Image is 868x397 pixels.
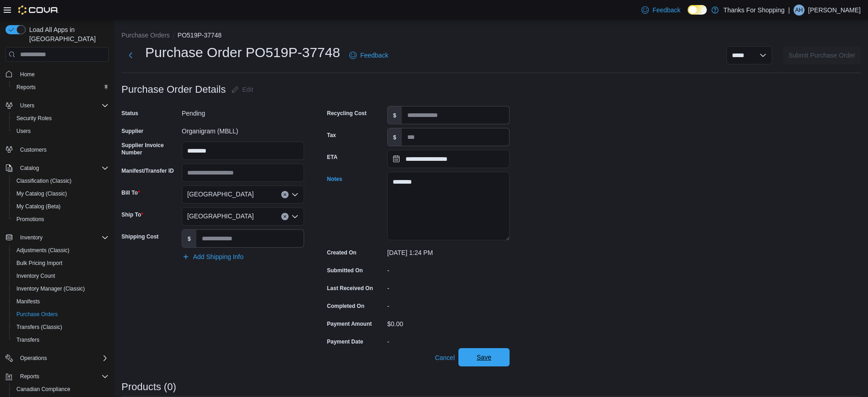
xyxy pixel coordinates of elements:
span: Bulk Pricing Import [16,259,63,267]
span: Users [13,126,109,137]
span: Purchase Orders [16,311,58,318]
label: $ [182,230,196,247]
span: Security Roles [13,113,109,124]
span: Submit Purchase Order [789,51,855,60]
button: PO519P-37748 [178,32,222,39]
label: Ship To [121,211,143,218]
label: Notes [327,175,342,183]
span: Users [16,100,109,111]
span: Transfers [16,336,39,344]
a: Inventory Count [13,270,59,281]
button: Purchase Orders [9,308,112,321]
span: Transfers (Classic) [16,323,62,331]
span: Transfers (Classic) [13,322,109,333]
span: Purchase Orders [13,309,109,320]
span: Promotions [13,214,109,225]
a: Promotions [13,214,48,225]
a: Bulk Pricing Import [13,258,66,269]
button: Reports [9,81,112,94]
span: Adjustments (Classic) [13,245,109,256]
span: Inventory Count [16,272,55,280]
span: Customers [20,146,47,154]
div: - [387,263,510,274]
h3: Products (0) [121,381,176,392]
label: Completed On [327,302,364,310]
span: Reports [20,373,39,380]
span: Users [20,102,34,109]
span: Reports [13,82,109,93]
button: Classification (Classic) [9,175,112,187]
a: My Catalog (Classic) [13,188,71,199]
button: Transfers [9,333,112,346]
a: Canadian Compliance [13,384,74,395]
button: Users [9,125,112,138]
button: Operations [2,352,112,365]
button: Adjustments (Classic) [9,244,112,257]
button: Submit Purchase Order [783,46,861,64]
span: AH [795,5,803,16]
label: Created On [327,249,357,256]
span: Dark Mode [688,15,688,15]
button: Customers [2,143,112,156]
label: Payment Amount [327,320,372,328]
button: Clear input [281,213,289,220]
button: Add Shipping Info [179,248,247,266]
div: Pending [182,106,304,117]
label: Supplier [121,127,143,135]
span: Manifests [16,298,40,305]
button: Purchase Orders [121,32,170,39]
h1: Purchase Order PO519P-37748 [145,43,340,62]
span: My Catalog (Beta) [16,203,61,210]
button: Promotions [9,213,112,226]
button: Clear input [281,191,289,198]
span: Adjustments (Classic) [16,247,69,254]
span: Classification (Classic) [13,175,109,186]
button: Transfers (Classic) [9,321,112,333]
label: $ [388,106,402,124]
label: Manifest/Transfer ID [121,167,174,175]
span: Operations [16,353,109,364]
a: Feedback [638,1,684,19]
button: My Catalog (Beta) [9,200,112,213]
span: My Catalog (Classic) [13,188,109,199]
button: Inventory Manager (Classic) [9,282,112,295]
button: Next [121,46,140,64]
a: Home [16,69,38,80]
span: Save [477,353,491,362]
button: My Catalog (Classic) [9,187,112,200]
img: Cova [18,5,59,15]
button: Inventory [16,232,46,243]
button: Open list of options [291,191,299,198]
div: $0.00 [387,317,510,328]
button: Users [16,100,38,111]
button: Users [2,99,112,112]
label: Supplier Invoice Number [121,142,178,156]
button: Bulk Pricing Import [9,257,112,270]
label: $ [388,128,402,146]
a: Manifests [13,296,43,307]
a: Purchase Orders [13,309,62,320]
span: Operations [20,355,47,362]
h3: Purchase Order Details [121,84,226,95]
label: Status [121,110,138,117]
span: Reports [16,371,109,382]
span: Manifests [13,296,109,307]
p: Thanks For Shopping [723,5,784,16]
div: [DATE] 1:24 PM [387,245,510,256]
label: Submitted On [327,267,363,274]
div: - [387,281,510,292]
span: Inventory Manager (Classic) [13,283,109,294]
p: | [788,5,790,16]
button: Canadian Compliance [9,383,112,396]
span: Cancel [435,353,455,362]
label: Recycling Cost [327,110,367,117]
label: Last Received On [327,285,373,292]
button: Manifests [9,295,112,308]
button: Save [458,348,510,366]
button: Reports [2,370,112,383]
button: Catalog [2,162,112,175]
button: Operations [16,353,51,364]
span: Catalog [20,164,39,172]
label: Bill To [121,189,140,196]
button: Inventory Count [9,270,112,282]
